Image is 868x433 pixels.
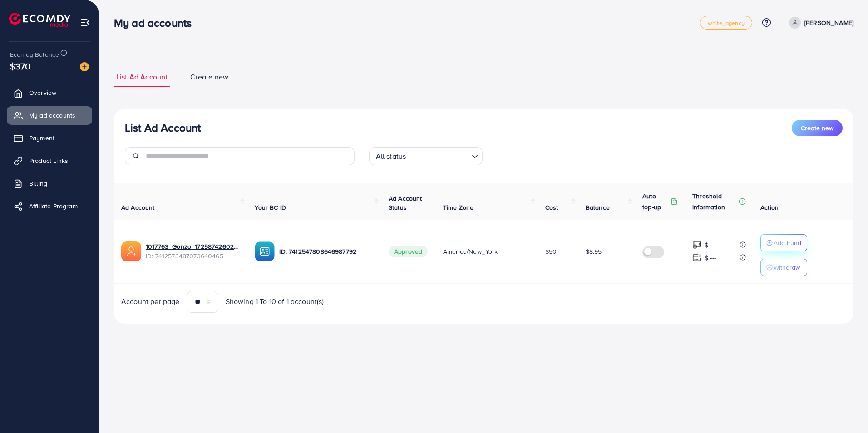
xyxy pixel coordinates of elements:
span: white_agency [708,20,745,26]
a: Billing [7,174,92,192]
a: Overview [7,84,92,102]
img: menu [80,17,90,28]
button: Create new [792,120,843,136]
span: Ecomdy Balance [10,50,59,59]
a: My ad accounts [7,106,92,124]
h3: List Ad Account [125,121,201,134]
a: Affiliate Program [7,197,92,215]
span: List Ad Account [116,72,168,82]
span: Product Links [29,156,68,165]
p: ID: 7412547808646987792 [279,246,374,257]
img: logo [9,13,70,27]
span: Billing [29,179,47,188]
span: Affiliate Program [29,202,78,211]
p: $ --- [705,252,716,263]
span: $8.95 [586,247,602,256]
a: Product Links [7,152,92,170]
span: Create new [801,123,833,133]
span: Balance [586,203,610,212]
span: Payment [29,133,54,143]
a: [PERSON_NAME] [785,17,853,29]
p: Auto top-up [642,191,669,212]
button: Add Fund [760,234,807,251]
img: top-up amount [692,253,702,262]
span: $50 [545,247,557,256]
span: Your BC ID [255,203,286,212]
img: top-up amount [692,240,702,250]
span: Ad Account Status [389,194,422,212]
h3: My ad accounts [114,16,199,30]
span: Ad Account [121,203,155,212]
span: All status [374,150,408,163]
span: My ad accounts [29,111,75,120]
p: [PERSON_NAME] [804,17,853,28]
span: Account per page [121,296,180,307]
span: Time Zone [443,203,473,212]
span: Cost [545,203,558,212]
span: Create new [190,72,228,82]
div: <span class='underline'>1017763_Gonzo_1725874260293</span></br>7412573487073640465 [146,242,240,261]
p: $ --- [705,240,716,251]
span: Approved [389,246,428,257]
img: image [80,62,89,71]
button: Withdraw [760,259,807,276]
span: ID: 7412573487073640465 [146,251,240,261]
img: ic-ba-acc.ded83a64.svg [255,241,275,261]
p: Threshold information [692,191,737,212]
span: Overview [29,88,56,97]
span: America/New_York [443,247,498,256]
div: Search for option [369,147,483,165]
a: 1017763_Gonzo_1725874260293 [146,242,240,251]
img: ic-ads-acc.e4c84228.svg [121,241,141,261]
p: Withdraw [774,262,800,273]
a: white_agency [700,16,752,30]
p: Add Fund [774,237,801,248]
a: Payment [7,129,92,147]
span: Action [760,203,779,212]
span: Showing 1 To 10 of 1 account(s) [226,296,324,307]
iframe: Chat [829,392,861,426]
span: $370 [10,59,31,73]
input: Search for option [409,148,468,163]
